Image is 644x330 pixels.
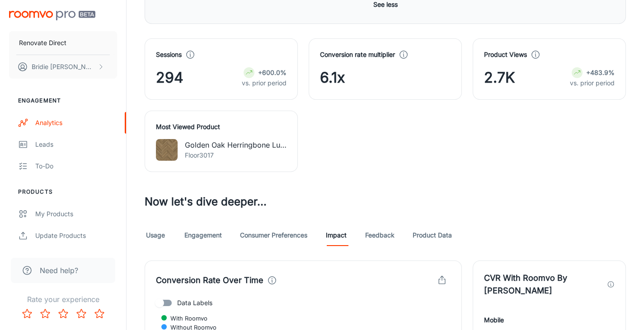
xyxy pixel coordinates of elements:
[156,50,182,60] h4: Sessions
[72,305,90,323] button: Rate 4 star
[586,69,615,76] strong: +483.9%
[156,122,287,132] h4: Most Viewed Product
[570,78,615,88] p: vs. prior period
[145,224,166,246] a: Usage
[35,231,117,241] div: Update Products
[156,67,183,88] span: 294
[35,209,117,219] div: My Products
[177,298,212,308] span: Data Labels
[484,67,515,88] span: 2.7K
[156,139,178,161] img: Golden Oak Herringbone Luxury Vinyl
[164,314,207,322] span: With Roomvo
[185,150,287,160] p: Floor3017
[36,305,54,323] button: Rate 2 star
[258,69,287,76] strong: +600.0%
[185,139,287,150] p: Golden Oak Herringbone Luxury Vinyl
[32,62,95,72] p: Bridie [PERSON_NAME]
[325,224,347,246] a: Impact
[320,50,395,60] h4: Conversion rate multiplier
[184,224,222,246] a: Engagement
[9,11,95,20] img: Roomvo PRO Beta
[35,118,117,128] div: Analytics
[7,294,119,305] p: Rate your experience
[156,274,263,287] h4: Conversion Rate Over Time
[54,305,72,323] button: Rate 3 star
[484,50,527,60] h4: Product Views
[9,55,117,79] button: Bridie [PERSON_NAME]
[240,224,307,246] a: Consumer Preferences
[35,139,117,149] div: Leads
[484,272,603,297] h4: CVR With Roomvo By [PERSON_NAME]
[413,224,452,246] a: Product Data
[35,161,117,171] div: To-do
[19,38,66,48] p: Renovate Direct
[320,67,345,88] span: 6.1x
[9,31,117,55] button: Renovate Direct
[90,305,108,323] button: Rate 5 star
[145,194,626,210] h3: Now let's dive deeper...
[484,315,504,325] h4: Mobile
[40,265,78,276] span: Need help?
[242,78,287,88] p: vs. prior period
[365,224,395,246] a: Feedback
[18,305,36,323] button: Rate 1 star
